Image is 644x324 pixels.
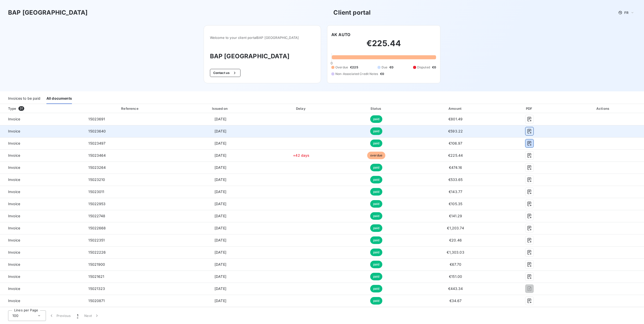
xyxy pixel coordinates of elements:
span: 15023264 [88,165,106,170]
span: paid [370,200,383,208]
span: paid [370,140,383,147]
span: €225.44 [448,153,463,157]
span: +42 days [293,153,309,157]
span: €105.35 [449,202,462,206]
span: €141.29 [449,214,462,218]
span: paid [370,224,383,232]
span: 15023691 [88,117,105,121]
span: Invoice [4,201,80,206]
span: paid [370,236,383,244]
span: €474.16 [449,165,462,170]
span: [DATE] [214,274,226,279]
span: [DATE] [214,299,226,303]
span: Invoice [4,286,80,291]
span: €801.49 [448,117,463,121]
div: Delay [265,106,337,111]
h2: €225.44 [331,38,436,53]
span: Invoice [4,250,80,255]
span: [DATE] [214,177,226,182]
span: 15021323 [88,286,105,291]
h6: AK AUTO [331,32,350,38]
span: €225 [350,65,358,70]
span: Invoice [4,274,80,279]
button: Next [81,310,102,321]
span: [DATE] [214,238,226,242]
span: Invoice [4,129,80,134]
div: Actions [563,106,643,111]
span: 100 [12,313,18,318]
span: Non-Associated Credit Notes [335,72,378,76]
span: paid [370,261,383,268]
span: Invoice [4,117,80,122]
span: 0 [331,61,333,65]
span: €593.22 [448,129,463,133]
span: €1,203.74 [447,226,464,230]
div: Invoices to be paid [8,93,40,104]
span: [DATE] [214,117,226,121]
span: 15022351 [88,238,105,242]
span: 15022226 [88,250,106,254]
span: €0 [432,65,436,70]
span: €0 [389,65,393,70]
span: paid [370,164,383,171]
div: Amount [416,106,496,111]
span: paid [370,212,383,220]
span: 15022668 [88,226,106,230]
span: Invoice [4,238,80,243]
span: FR [624,11,628,15]
span: 15023464 [88,153,106,157]
span: [DATE] [214,141,226,145]
div: All documents [46,93,72,104]
span: Invoice [4,213,80,219]
span: [DATE] [214,214,226,218]
span: €1,303.03 [447,250,464,254]
span: [DATE] [214,190,226,194]
span: 15022953 [88,202,105,206]
span: Due [382,65,387,70]
span: €0 [380,72,384,76]
span: [DATE] [214,226,226,230]
span: 15023210 [88,177,105,182]
div: Reference [121,106,138,111]
span: [DATE] [214,153,226,157]
span: paid [370,176,383,183]
h3: BAP [GEOGRAPHIC_DATA] [210,52,315,61]
span: [DATE] [214,250,226,254]
div: Status [339,106,413,111]
span: [DATE] [214,165,226,170]
span: 15021621 [88,274,104,279]
div: PDF [498,106,562,111]
span: paid [370,188,383,196]
span: paid [370,115,383,123]
span: €443.34 [448,286,463,291]
span: 31 [18,106,24,111]
span: Invoice [4,141,80,146]
span: €34.67 [449,299,462,303]
span: Invoice [4,165,80,170]
span: Invoice [4,177,80,182]
button: Previous [46,310,74,321]
span: paid [370,273,383,280]
span: Overdue [335,65,348,70]
span: 15021900 [88,262,105,266]
span: overdue [367,152,385,159]
span: paid [370,285,383,292]
span: €20.46 [449,238,462,242]
span: Invoice [4,153,80,158]
span: €106.97 [449,141,463,145]
span: Invoice [4,226,80,231]
span: €533.65 [448,177,463,182]
span: Invoice [4,298,80,303]
span: paid [370,127,383,135]
span: 15023011 [88,190,104,194]
span: [DATE] [214,262,226,266]
span: €143.77 [449,190,462,194]
span: Invoice [4,189,80,194]
span: Welcome to your client portal BAP [GEOGRAPHIC_DATA] [210,36,315,40]
span: Invoice [4,262,80,267]
span: 1 [77,313,78,318]
span: €67.70 [450,262,461,266]
span: paid [370,249,383,256]
span: 15020871 [88,299,105,303]
button: 1 [74,310,81,321]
